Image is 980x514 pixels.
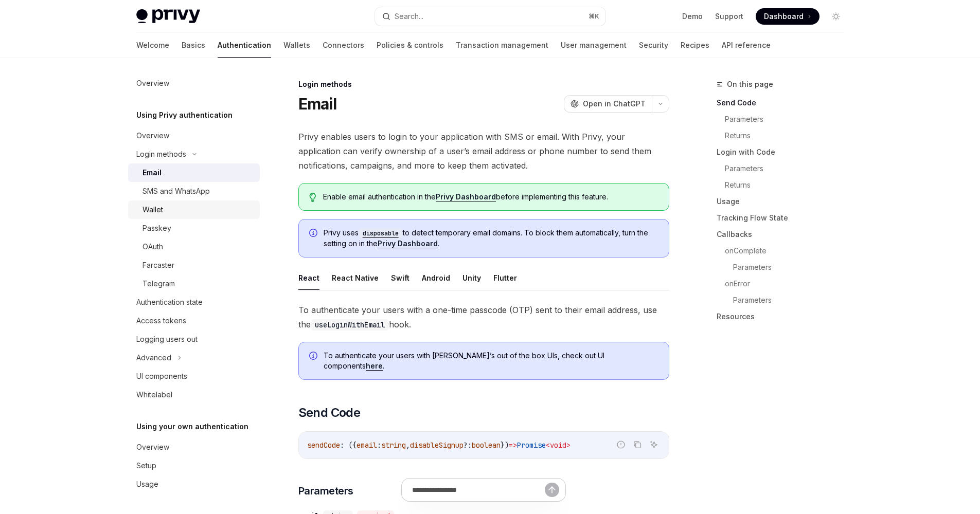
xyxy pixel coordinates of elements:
[136,478,158,490] div: Usage
[722,33,771,58] a: API reference
[501,440,509,450] span: })
[717,259,852,276] a: Parameters
[128,219,260,237] a: Passkey
[359,228,403,237] a: disposable
[309,352,319,362] svg: Info
[717,144,852,160] a: Login with Code
[142,278,175,290] div: Telegram
[422,266,450,290] button: Android
[136,9,200,24] img: light logo
[381,440,406,450] span: string
[128,367,260,385] a: UI components
[509,440,517,450] span: =>
[182,33,205,58] a: Basics
[717,276,852,292] a: onError
[298,79,669,89] div: Login methods
[727,78,773,90] span: On this page
[639,33,668,58] a: Security
[136,77,169,89] div: Overview
[583,99,646,109] span: Open in ChatGPT
[309,229,319,239] svg: Info
[324,228,658,249] span: Privy uses to detect temporary email domains. To block them automatically, turn the setting on in...
[717,210,852,226] a: Tracking Flow State
[136,109,233,121] h5: Using Privy authentication
[128,163,260,182] a: Email
[391,266,409,290] button: Swift
[377,440,381,450] span: :
[128,348,260,367] button: Advanced
[406,440,410,450] span: ,
[218,33,271,58] a: Authentication
[136,333,198,345] div: Logging users out
[142,167,162,179] div: Email
[136,33,169,58] a: Welcome
[128,475,260,493] a: Usage
[412,479,545,501] input: Ask a question...
[493,266,517,290] button: Flutter
[717,308,852,325] a: Resources
[682,11,703,22] a: Demo
[377,33,443,58] a: Policies & controls
[550,440,566,450] span: void
[717,127,852,144] a: Returns
[142,241,163,253] div: OAuth
[309,193,316,202] svg: Tip
[545,483,559,497] button: Send message
[378,239,438,248] a: Privy Dashboard
[357,440,377,450] span: email
[136,420,248,433] h5: Using your own authentication
[340,440,357,450] span: : ({
[128,126,260,145] a: Overview
[128,182,260,200] a: SMS and WhatsApp
[332,266,379,290] button: React Native
[128,456,260,475] a: Setup
[311,319,389,331] code: useLoginWithEmail
[395,10,423,23] div: Search...
[323,33,364,58] a: Connectors
[136,315,186,327] div: Access tokens
[828,8,844,25] button: Toggle dark mode
[717,243,852,259] a: onComplete
[323,192,658,202] span: Enable email authentication in the before implementing this feature.
[564,95,652,113] button: Open in ChatGPT
[647,438,661,451] button: Ask AI
[136,296,203,308] div: Authentication state
[324,351,658,371] span: To authenticate your users with [PERSON_NAME]’s out of the box UIs, check out UI components .
[142,204,163,216] div: Wallet
[464,440,472,450] span: ?:
[128,311,260,330] a: Access tokens
[546,440,550,450] span: <
[136,460,156,472] div: Setup
[128,330,260,348] a: Logging users out
[456,33,548,58] a: Transaction management
[462,266,481,290] button: Unity
[298,95,336,113] h1: Email
[631,438,644,451] button: Copy the contents from the code block
[566,440,571,450] span: >
[128,145,260,163] button: Login methods
[717,160,852,177] a: Parameters
[298,266,319,290] button: React
[142,185,210,197] div: SMS and WhatsApp
[717,292,852,308] a: Parameters
[128,385,260,404] a: Whitelabel
[375,7,605,26] button: Search...⌘K
[614,438,628,451] button: Report incorrect code
[756,8,819,25] a: Dashboard
[410,440,464,450] span: disableSignup
[307,440,340,450] span: sendCode
[136,370,187,382] div: UI components
[283,33,310,58] a: Wallets
[764,11,804,22] span: Dashboard
[128,256,260,274] a: Farcaster
[715,11,743,22] a: Support
[128,200,260,219] a: Wallet
[142,259,174,271] div: Farcaster
[717,226,852,243] a: Callbacks
[128,74,260,93] a: Overview
[128,293,260,311] a: Authentication state
[681,33,709,58] a: Recipes
[436,192,496,201] a: Privy Dashboard
[589,12,599,21] span: ⌘ K
[717,95,852,111] a: Send Code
